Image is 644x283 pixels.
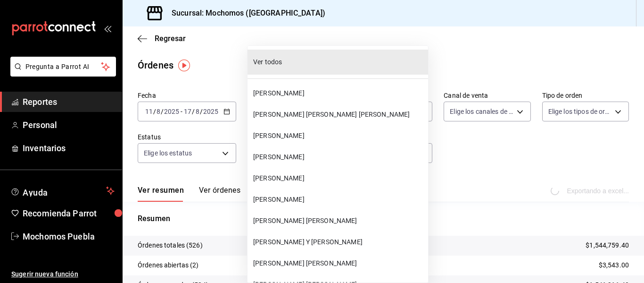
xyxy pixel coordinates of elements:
span: Ver todos [253,57,424,67]
span: [PERSON_NAME] [PERSON_NAME] [PERSON_NAME] [253,110,424,120]
span: [PERSON_NAME] [PERSON_NAME] [253,216,424,226]
span: [PERSON_NAME] [253,88,424,98]
span: [PERSON_NAME] [253,131,424,141]
span: [PERSON_NAME] [253,195,424,205]
span: [PERSON_NAME] [253,152,424,162]
img: Tooltip marker [178,60,190,71]
span: [PERSON_NAME] [253,173,424,183]
span: [PERSON_NAME] Y [PERSON_NAME] [253,237,424,247]
span: [PERSON_NAME] [PERSON_NAME] [253,258,424,268]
